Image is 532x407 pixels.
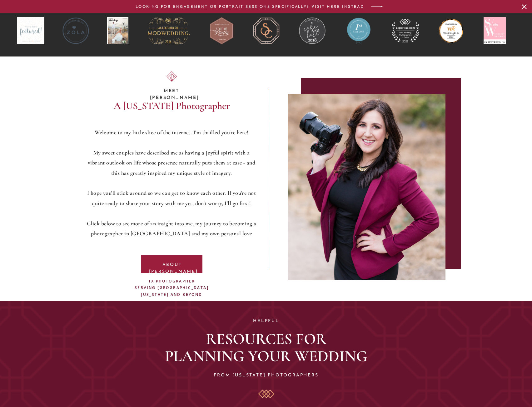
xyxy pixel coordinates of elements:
[187,372,346,378] h2: from [US_STATE] PHOTOGRAPHERS
[96,100,247,111] h2: A [US_STATE] Photographer
[87,127,256,239] p: Welcome to my little slice of the internet. I'm thrilled you're here! My sweet couples have descr...
[135,4,365,9] a: LOOKING FOR ENGAGEMENT or PORTRAIT SESSIONS SPECIFICALLY? VISIT HERE INSTEAD
[165,331,368,364] h3: RESOURCES FOR PLANNING YOUR WEDDING
[217,318,315,324] p: helpful
[142,278,201,285] h2: tx photographer
[149,262,196,267] a: about [PERSON_NAME]
[122,284,222,291] h3: Serving [GEOGRAPHIC_DATA][US_STATE] and beyond
[150,88,193,93] h3: MEET [PERSON_NAME]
